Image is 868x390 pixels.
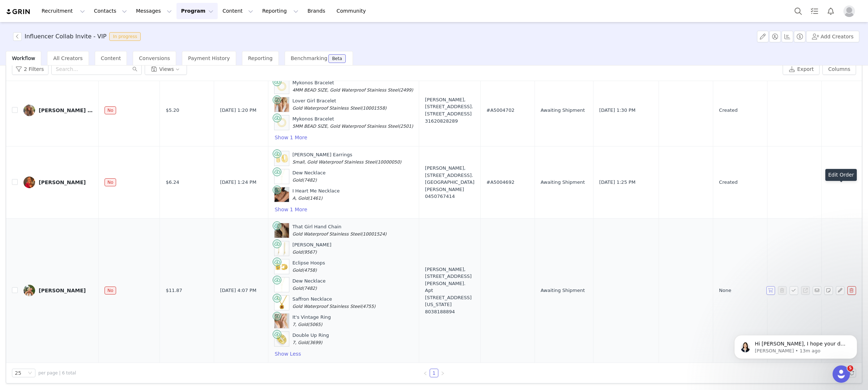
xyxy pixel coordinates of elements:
span: (7482) [302,178,317,183]
span: (5065) [308,322,322,327]
span: Reporting [248,55,273,61]
img: grin logo [6,8,31,15]
span: Workflow [12,55,35,61]
a: Brands [303,3,332,19]
li: Previous Page [421,369,430,377]
span: Created [719,107,737,114]
span: (3699) [308,340,322,345]
div: I Heart Me Necklace [292,187,340,202]
img: Product Image [275,259,289,274]
input: Search... [51,63,142,75]
button: Notifications [823,3,839,19]
button: Messages [132,3,176,19]
span: Content [101,55,121,61]
span: $5.20 [166,107,179,114]
img: Product Image [275,277,289,292]
div: [PERSON_NAME] [39,179,86,185]
span: (1461) [308,196,323,201]
span: (2501) [399,124,413,129]
img: Product Image [275,169,289,184]
span: 7, Gold [292,340,308,345]
h3: Influencer Collab Invite - VIP [25,32,106,41]
button: Contacts [90,3,131,19]
a: [PERSON_NAME] [24,285,93,296]
div: [PERSON_NAME] ⭐️ [39,107,93,113]
span: $11.87 [166,287,182,294]
img: 87d6854f-023f-4eeb-ba94-1d2afe3f62a2--s.jpg [24,285,35,296]
img: Product Image [275,115,289,130]
img: 0b36feba-3188-44c6-8f2b-d7942b2a13e9.jpg [24,105,35,116]
a: [PERSON_NAME] [24,177,93,188]
span: (2499) [399,88,413,93]
span: (4755) [361,304,375,309]
span: [DATE] 1:24 PM [220,179,256,186]
div: 25 [15,369,21,377]
img: Product Image [275,241,289,256]
i: icon: search [132,67,137,72]
button: Show 1 More [274,133,307,142]
span: Created [719,179,737,186]
iframe: Intercom live chat [833,365,850,383]
a: Tasks [807,3,822,19]
span: [DATE] 1:25 PM [599,179,635,186]
span: No [105,287,116,294]
span: Awaiting Shipment [541,179,585,186]
li: 1 [430,369,438,377]
button: Add Creators [806,31,859,42]
span: None [719,287,731,294]
span: Gold [292,268,302,273]
span: Gold [292,250,302,255]
span: Conversions [139,55,170,61]
span: [DATE] 1:30 PM [599,107,635,114]
span: Gold [292,178,302,183]
img: Product Image [275,151,289,166]
span: Gold Waterproof Stainless Steel [292,304,361,309]
div: 31620828289 [425,118,475,125]
span: [object Object] [13,32,144,41]
button: Views [145,63,187,75]
li: Next Page [438,369,447,377]
button: Export [783,63,820,75]
a: 1 [430,369,438,377]
div: 0450767414 [425,193,475,200]
span: [DATE] 4:07 PM [220,287,256,294]
span: Gold [292,286,302,291]
img: Product Image [275,187,289,202]
span: 5MM BEAD SIZE, Gold Waterproof Stainless Steel [292,124,399,129]
span: A, Gold [292,196,308,201]
span: Send Email [813,286,824,295]
div: Beta [332,56,342,61]
span: per page | 6 total [38,370,76,376]
span: (4758) [302,268,317,273]
div: [PERSON_NAME], [STREET_ADDRESS][PERSON_NAME]. Apt [STREET_ADDRESS][US_STATE] [425,266,475,315]
a: Community [332,3,374,19]
div: [PERSON_NAME], [STREET_ADDRESS]. [STREET_ADDRESS] [425,96,475,124]
button: Content [218,3,258,19]
i: icon: left [423,371,427,376]
span: In progress [109,32,141,41]
span: Benchmarking [291,55,327,61]
div: That Girl Hand Chain [292,223,386,237]
a: [PERSON_NAME] ⭐️ [24,105,93,116]
button: Program [176,3,218,19]
div: Lover Girl Bracelet [292,97,386,111]
span: All Creators [53,55,82,61]
div: [PERSON_NAME] [39,288,86,293]
button: Show Less [274,349,301,358]
span: No [105,106,116,114]
div: Dew Necklace [292,277,325,292]
span: #A5004702 [486,107,515,114]
div: Mykonos Bracelet [292,115,413,130]
div: [PERSON_NAME] [292,241,331,255]
span: Gold Waterproof Stainless Steel [292,232,361,237]
button: Profile [839,5,862,17]
img: 11c93413-cbc3-42a6-8f44-ad56b9b0a549.jpg [24,177,35,188]
div: [PERSON_NAME], [STREET_ADDRESS]. [GEOGRAPHIC_DATA][PERSON_NAME] [425,165,475,200]
button: Reporting [258,3,303,19]
span: 4MM BEAD SIZE, Gold Waterproof Stainless Steel [292,88,399,93]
